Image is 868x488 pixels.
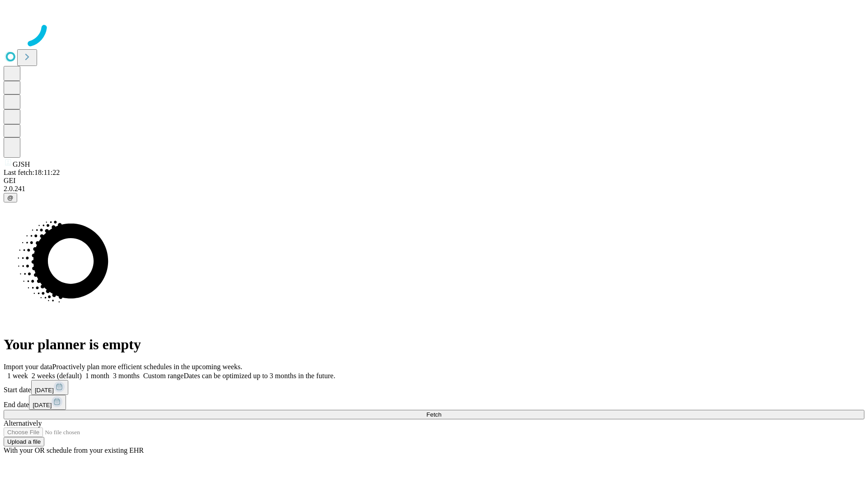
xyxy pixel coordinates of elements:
[4,336,864,353] h1: Your planner is empty
[52,363,242,371] span: Proactively plan more efficient schedules in the upcoming weeks.
[31,380,68,395] button: [DATE]
[4,193,17,202] button: @
[113,372,140,380] span: 3 months
[35,387,54,394] span: [DATE]
[4,363,52,371] span: Import your data
[29,395,66,410] button: [DATE]
[32,372,82,380] span: 2 weeks (default)
[7,372,28,380] span: 1 week
[4,446,144,454] span: With your OR schedule from your existing EHR
[426,411,441,418] span: Fetch
[4,437,44,446] button: Upload a file
[4,395,864,410] div: End date
[4,185,864,193] div: 2.0.241
[4,169,60,176] span: Last fetch: 18:11:22
[13,160,30,168] span: GJSH
[33,402,52,408] span: [DATE]
[4,410,864,419] button: Fetch
[184,372,335,380] span: Dates can be optimized up to 3 months in the future.
[7,194,14,201] span: @
[4,380,864,395] div: Start date
[85,372,109,380] span: 1 month
[4,419,42,427] span: Alternatively
[143,372,184,380] span: Custom range
[4,177,864,185] div: GEI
